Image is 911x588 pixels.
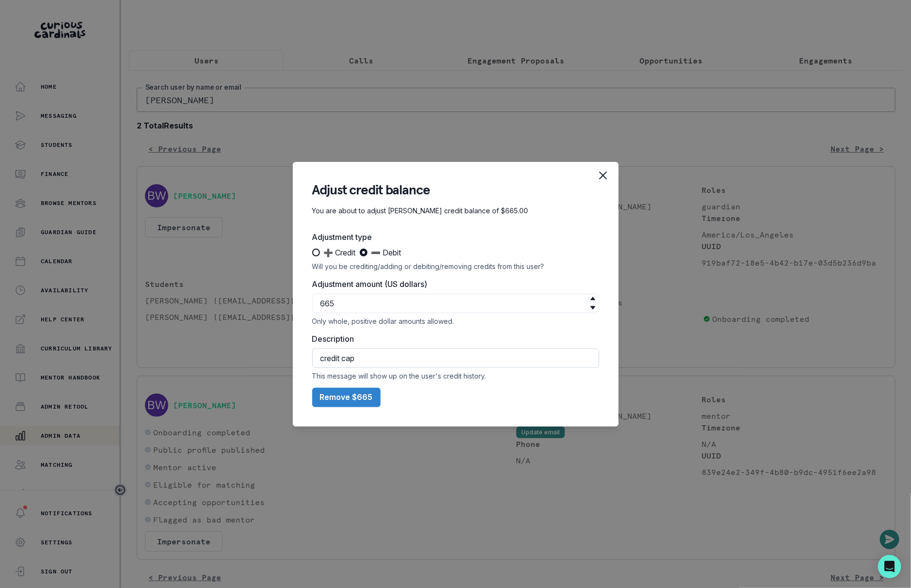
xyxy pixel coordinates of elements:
[312,278,593,290] label: Adjustment amount (US dollars)
[312,372,599,380] div: This message will show up on the user's credit history.
[312,262,599,270] div: Will you be crediting/adding or debiting/removing credits from this user?
[312,388,381,407] button: Remove $665
[312,333,593,345] label: Description
[878,555,901,578] div: Open Intercom Messenger
[312,231,593,243] label: Adjustment type
[593,166,613,185] button: Close
[324,247,356,258] span: ➕ Credit
[371,247,401,258] span: ➖ Debit
[312,181,599,198] header: Adjust credit balance
[312,206,599,216] p: You are about to adjust [PERSON_NAME] credit balance of $665.00
[312,317,599,325] div: Only whole, positive dollar amounts allowed.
